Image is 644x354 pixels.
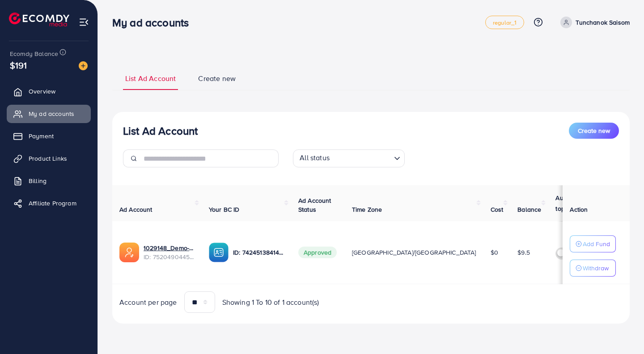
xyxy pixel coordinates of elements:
span: My ad accounts [29,109,74,118]
img: ic-ads-acc.e4c84228.svg [119,243,139,262]
span: Overview [29,87,55,96]
span: Cost [491,205,504,214]
p: Auto top-up [555,192,581,214]
div: Search for option [293,149,405,167]
p: Withdraw [583,263,609,273]
span: $191 [10,59,27,72]
a: Product Links [7,149,91,167]
span: All status [298,151,331,165]
h3: List Ad Account [123,124,198,137]
span: Ad Account [119,205,153,214]
img: ic-ba-acc.ded83a64.svg [209,243,229,262]
span: Balance [517,205,541,214]
span: Create new [198,73,236,84]
a: Affiliate Program [7,194,91,212]
iframe: Chat [606,314,637,347]
span: [GEOGRAPHIC_DATA]/[GEOGRAPHIC_DATA] [352,248,476,257]
h3: My ad accounts [112,16,196,29]
span: Your BC ID [209,205,240,214]
span: Ad Account Status [298,196,331,214]
span: Payment [29,132,54,141]
a: My ad accounts [7,105,91,123]
span: Time Zone [352,205,382,214]
span: Action [570,205,588,214]
a: 1029148_Demo-SWSD_1751000925270 [144,243,195,252]
img: image [79,61,88,70]
span: ID: 7520490445995081736 [144,252,195,261]
button: Create new [569,123,619,139]
div: <span class='underline'>1029148_Demo-SWSD_1751000925270</span></br>7520490445995081736 [144,243,195,262]
img: logo [9,13,69,26]
span: Affiliate Program [29,199,76,208]
button: Withdraw [570,260,616,277]
p: ID: 7424513841444454416 [233,247,284,258]
a: Payment [7,127,91,145]
span: $0 [491,248,498,257]
p: Tunchanok Saisom [576,17,630,28]
span: List Ad Account [125,73,176,84]
span: Billing [29,176,47,185]
span: Showing 1 To 10 of 1 account(s) [222,297,319,307]
p: Add Fund [583,239,610,249]
span: Approved [298,247,337,258]
button: Add Fund [570,235,616,252]
span: Create new [578,126,610,135]
span: Product Links [29,154,67,163]
span: regular_1 [493,20,517,26]
span: $9.5 [517,248,530,257]
span: Ecomdy Balance [10,49,58,58]
input: Search for option [332,151,390,165]
a: Billing [7,172,91,190]
span: Account per page [119,297,177,307]
a: regular_1 [485,16,524,29]
a: Overview [7,82,91,100]
img: menu [79,17,89,27]
a: Tunchanok Saisom [557,17,630,28]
